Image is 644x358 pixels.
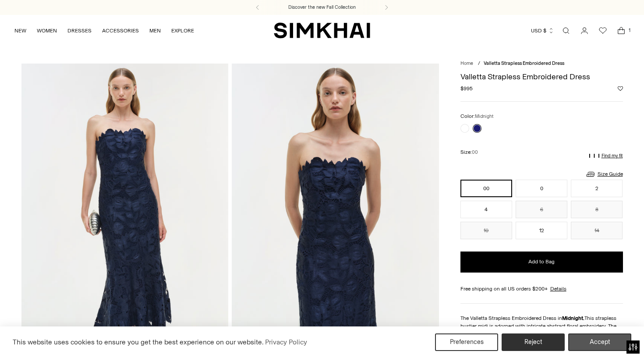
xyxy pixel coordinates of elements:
[37,21,57,40] a: WOMEN
[460,314,623,346] p: The Valletta Strapless Embroidered Dress in This strapless bustier midi is adorned with intricate...
[460,112,494,121] label: Color:
[478,60,480,67] div: /
[571,201,623,218] button: 8
[149,21,161,40] a: MEN
[475,113,494,119] span: Midnight
[460,60,623,67] nav: breadcrumbs
[568,333,631,351] button: Accept
[612,22,630,39] a: Open cart modal
[13,338,264,346] span: This website uses cookies to ensure you get the best experience on our website.
[472,149,478,155] span: 00
[516,201,567,218] button: 6
[585,169,623,180] a: Size Guide
[460,60,473,66] a: Home
[484,60,564,66] span: Valletta Strapless Embroidered Dress
[460,285,623,293] div: Free shipping on all US orders $200+
[460,180,512,197] button: 00
[576,22,593,39] a: Go to the account page
[571,180,623,197] button: 2
[550,285,566,293] a: Details
[516,222,567,239] button: 12
[571,222,623,239] button: 14
[102,21,139,40] a: ACCESSORIES
[14,21,26,40] a: NEW
[67,21,92,40] a: DRESSES
[557,22,575,39] a: Open search modal
[562,315,584,321] strong: Midnight.
[460,73,623,81] h1: Valletta Strapless Embroidered Dress
[460,201,512,218] button: 4
[435,333,498,351] button: Preferences
[288,4,356,11] a: Discover the new Fall Collection
[264,336,308,349] a: Privacy Policy (opens in a new tab)
[460,85,473,92] span: $995
[531,21,554,40] button: USD $
[460,252,623,273] button: Add to Bag
[618,86,623,91] button: Add to Wishlist
[516,180,567,197] button: 0
[460,148,478,156] label: Size:
[502,333,565,351] button: Reject
[274,22,370,39] a: SIMKHAI
[594,22,612,39] a: Wishlist
[171,21,194,40] a: EXPLORE
[460,222,512,239] button: 10
[528,258,555,266] span: Add to Bag
[626,26,633,34] span: 1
